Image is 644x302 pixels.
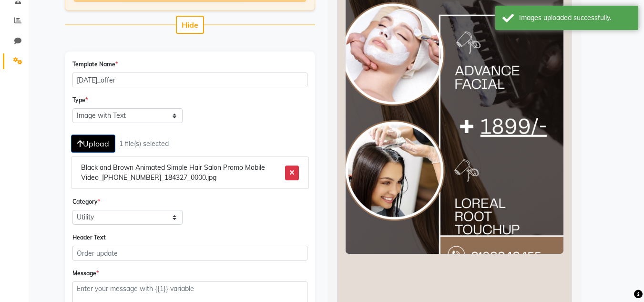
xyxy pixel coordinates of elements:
[182,20,198,30] span: Hide
[72,60,118,69] label: Template Name
[519,13,631,23] div: Images uploaded successfully.
[119,139,169,149] div: 1 file(s) selected
[176,16,204,34] button: Hide
[72,246,307,260] input: Order update
[72,233,106,242] label: Header Text
[71,156,309,189] li: Black and Brown Animated Simple Hair Salon Promo Mobile Video_[PHONE_NUMBER]_184327_0000.jpg
[71,135,115,153] button: Upload
[72,96,88,104] label: Type
[72,198,100,206] label: Category
[72,73,307,87] input: order_update
[77,139,109,148] span: Upload
[72,269,99,278] label: Message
